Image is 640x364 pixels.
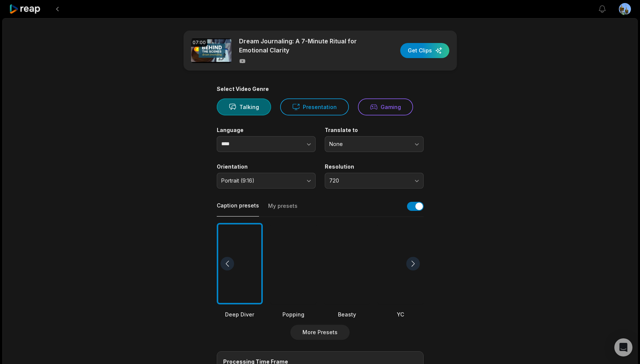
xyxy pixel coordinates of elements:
span: 720 [329,177,409,184]
p: Dream Journaling: A 7-Minute Ritual for Emotional Clarity [239,37,369,55]
button: None [325,136,424,152]
div: Popping [270,310,316,318]
button: Caption presets [217,202,259,217]
div: 07:00 [191,38,207,47]
div: Beasty [324,310,370,318]
label: Orientation [217,163,316,170]
button: My presets [268,202,298,217]
div: YC [378,310,424,318]
button: Talking [217,98,271,115]
button: Get Clips [400,43,449,58]
button: Portrait (9:16) [217,173,316,189]
label: Resolution [325,163,424,170]
button: Presentation [280,98,349,115]
button: Gaming [358,98,413,115]
div: Select Video Genre [217,86,424,92]
button: More Presets [290,325,350,340]
div: Open Intercom Messenger [614,338,632,356]
span: Portrait (9:16) [221,177,301,184]
div: Deep Diver [217,310,263,318]
label: Language [217,127,316,134]
label: Translate to [325,127,424,134]
span: None [329,141,409,147]
button: 720 [325,173,424,189]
